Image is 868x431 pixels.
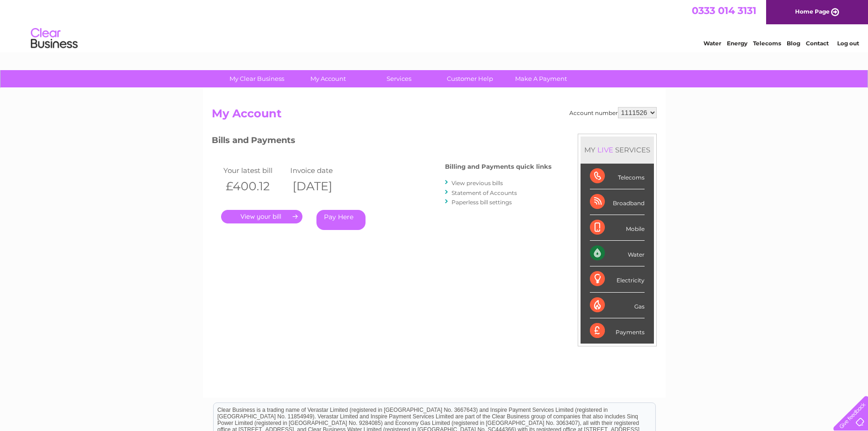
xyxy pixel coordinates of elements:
[288,164,355,177] td: Invoice date
[316,210,366,230] a: Pay Here
[221,164,288,177] td: Your latest bill
[581,136,654,163] div: MY SERVICES
[502,70,580,87] a: Make A Payment
[590,164,645,189] div: Telecoms
[837,40,859,47] a: Log out
[30,24,78,53] img: logo.png
[692,5,756,16] a: 0333 014 3131
[727,40,747,47] a: Energy
[590,266,645,292] div: Electricity
[590,215,645,241] div: Mobile
[431,70,509,87] a: Customer Help
[806,40,829,47] a: Contact
[218,70,295,87] a: My Clear Business
[214,5,655,45] div: Clear Business is a trading name of Verastar Limited (registered in [GEOGRAPHIC_DATA] No. 3667643...
[452,199,512,206] a: Paperless bill settings
[452,180,503,187] a: View previous bills
[753,40,781,47] a: Telecoms
[590,318,645,344] div: Payments
[288,177,355,196] th: [DATE]
[452,189,517,196] a: Statement of Accounts
[595,145,615,154] div: LIVE
[212,107,657,125] h2: My Account
[703,40,721,47] a: Water
[221,210,302,223] a: .
[787,40,800,47] a: Blog
[590,293,645,318] div: Gas
[590,189,645,215] div: Broadband
[289,70,366,87] a: My Account
[221,177,288,196] th: £400.12
[590,241,645,266] div: Water
[212,134,552,150] h3: Bills and Payments
[445,163,552,170] h4: Billing and Payments quick links
[569,107,657,118] div: Account number
[360,70,438,87] a: Services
